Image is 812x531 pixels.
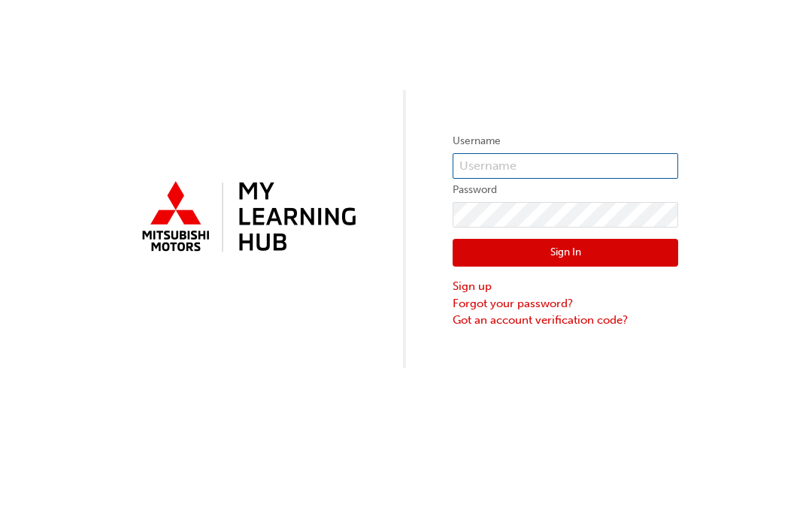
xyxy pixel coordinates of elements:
[453,239,678,267] button: Sign In
[453,132,678,150] label: Username
[134,175,359,261] img: mmal
[453,181,678,199] label: Password
[453,153,678,179] input: Username
[453,278,678,295] a: Sign up
[453,312,678,329] a: Got an account verification code?
[453,295,678,312] a: Forgot your password?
